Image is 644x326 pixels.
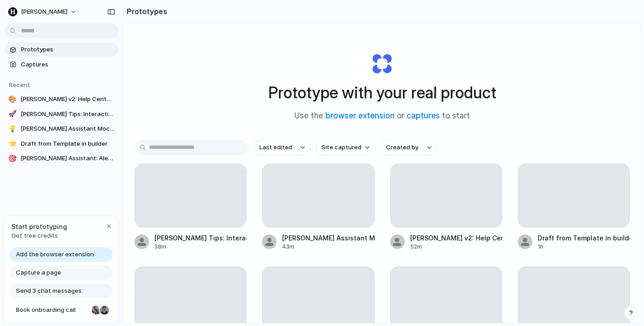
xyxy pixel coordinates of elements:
a: [PERSON_NAME] Assistant Mock Analysis43m [262,163,374,251]
a: 🚀[PERSON_NAME] Tips: Interactive Help Panel [5,107,118,121]
span: Use the or to start [294,110,470,122]
h2: Prototypes [123,6,167,17]
span: Captures [21,60,115,69]
span: Add the browser extension [16,250,94,259]
div: 🎯 [8,154,17,163]
button: Last edited [254,140,310,155]
span: Capture a page [16,268,61,277]
span: Prototypes [21,45,115,54]
div: Draft from Template in builder [538,233,630,243]
h1: Prototype with your real product [268,81,496,105]
div: [PERSON_NAME] Assistant Mock Analysis [282,233,374,243]
span: Book onboarding call [16,306,88,315]
a: [PERSON_NAME] v2: Help Center Addition52m [390,163,502,251]
div: [PERSON_NAME] Tips: Interactive Help Panel [155,233,247,243]
div: 52m [410,243,502,251]
span: [PERSON_NAME] v2: Help Center Addition [21,95,115,104]
div: 🎨 [8,95,17,104]
span: Created by [386,143,418,152]
div: 💡 [8,124,17,133]
div: 43m [282,243,374,251]
button: Site captured [316,140,375,155]
a: Book onboarding call [10,303,113,317]
span: Get free credits [11,231,67,240]
div: ⭐ [8,139,17,148]
a: browser extension [325,111,395,120]
a: [PERSON_NAME] Tips: Interactive Help Panel38m [134,163,247,251]
a: 💡[PERSON_NAME] Assistant Mock Analysis [5,122,118,136]
div: 1h [538,243,630,251]
span: [PERSON_NAME] Tips: Interactive Help Panel [21,110,115,119]
a: 🎨[PERSON_NAME] v2: Help Center Addition [5,92,118,106]
button: [PERSON_NAME] [5,5,82,19]
div: 🚀 [8,110,17,119]
span: [PERSON_NAME] Assistant Mock Analysis [21,124,115,133]
a: Prototypes [5,43,118,56]
a: captures [407,111,440,120]
button: Created by [381,140,437,155]
div: Nicole Kubica [91,305,102,316]
div: 38m [155,243,247,251]
a: Captures [5,58,118,71]
span: Site captured [321,143,361,152]
span: [PERSON_NAME] Assistant: Alerts & Analytics Dashboard [21,154,115,163]
span: Last edited [259,143,292,152]
a: ⭐Draft from Template in builder [5,137,118,151]
span: [PERSON_NAME] [21,7,67,16]
a: 🎯[PERSON_NAME] Assistant: Alerts & Analytics Dashboard [5,152,118,165]
span: Draft from Template in builder [21,139,115,148]
span: Send 3 chat messages [16,286,82,295]
div: [PERSON_NAME] v2: Help Center Addition [410,233,502,243]
div: Christian Iacullo [99,305,110,316]
span: Start prototyping [11,222,67,231]
a: Draft from Template in builder1h [518,163,630,251]
span: Recent [9,81,30,88]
